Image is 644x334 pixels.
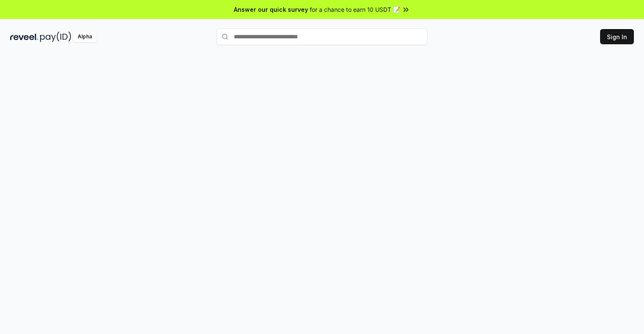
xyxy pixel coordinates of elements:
[10,32,38,42] img: reveel_dark
[73,32,97,42] div: Alpha
[310,5,400,14] span: for a chance to earn 10 USDT 📝
[234,5,308,14] span: Answer our quick survey
[40,32,71,42] img: pay_id
[600,29,634,44] button: Sign In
